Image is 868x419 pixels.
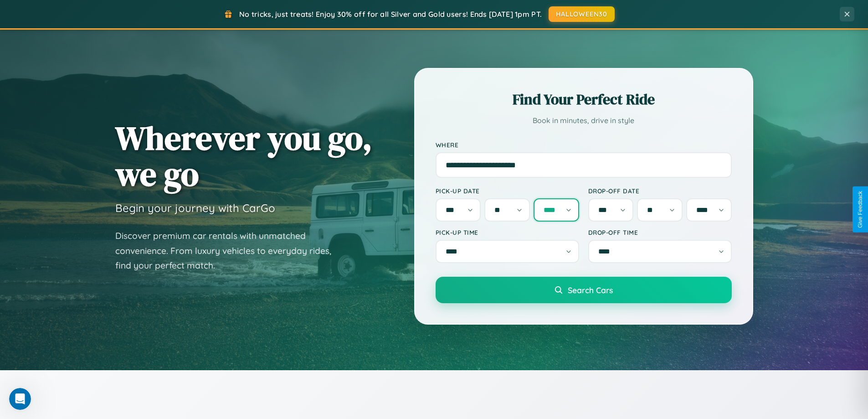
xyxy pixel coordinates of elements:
div: Give Feedback [857,191,863,228]
button: HALLOWEEN30 [549,6,615,22]
iframe: Intercom live chat [9,388,31,410]
p: Discover premium car rentals with unmatched convenience. From luxury vehicles to everyday rides, ... [115,228,343,273]
span: No tricks, just treats! Enjoy 30% off for all Silver and Gold users! Ends [DATE] 1pm PT. [239,10,542,19]
h1: Wherever you go, we go [115,120,372,192]
p: Book in minutes, drive in style [436,114,732,127]
label: Pick-up Time [436,228,579,236]
label: Pick-up Date [436,187,579,195]
button: Search Cars [436,277,732,303]
h3: Begin your journey with CarGo [115,201,275,215]
label: Drop-off Date [588,187,732,195]
h2: Find Your Perfect Ride [436,89,732,109]
span: Search Cars [568,285,613,295]
label: Drop-off Time [588,228,732,236]
label: Where [436,141,732,149]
